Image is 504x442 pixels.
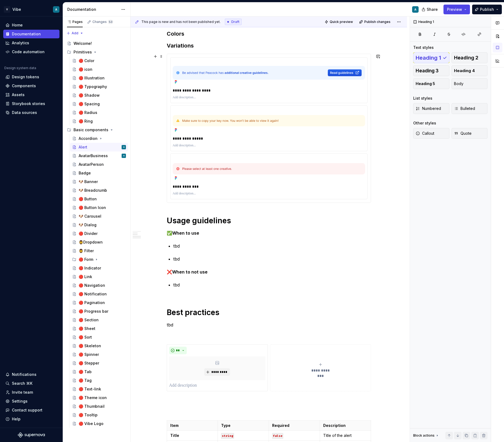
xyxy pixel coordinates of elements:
[167,308,371,317] h1: Best practices
[454,68,475,73] span: Heading 4
[79,58,94,63] div: 🔴 Color
[79,257,93,262] div: 🔴 Form
[414,7,416,12] div: A
[74,49,92,55] div: Primitives
[70,117,128,126] a: 🔴 Ring
[67,7,118,12] div: Documentation
[70,350,128,359] a: 🔴 Spinner
[454,106,475,111] span: Bulleted
[92,20,113,24] div: Changes
[70,272,128,281] a: 🔴 Link
[70,419,128,428] a: 🔴 Vibe Logo
[79,188,107,193] div: 🐶 Breadcrumb
[79,231,98,236] div: 🔴 Divider
[72,31,78,35] span: Add
[70,134,128,143] a: Accordion
[443,5,470,14] button: Preview
[416,106,441,111] span: Numbered
[3,90,59,99] a: Assets
[108,20,113,24] span: 53
[167,42,371,49] h3: Variations
[12,407,42,413] div: Contact support
[79,386,101,392] div: 🔴 Text-link
[413,65,449,76] button: Heading 3
[427,7,438,12] span: Share
[419,5,441,14] button: Share
[74,127,108,133] div: Basic components
[79,326,95,331] div: 🔴 Sheet
[170,433,179,438] strong: Title
[3,397,59,406] a: Settings
[3,73,59,81] a: Design tokens
[67,20,83,24] div: Pages
[123,144,125,150] div: A
[167,322,371,328] p: tbd
[12,399,28,404] div: Settings
[65,29,85,37] button: Add
[70,65,128,74] a: 🔴 icon
[272,423,316,428] p: Required
[70,195,128,203] a: 🔴 Button
[70,264,128,272] a: 🔴 Indicator
[79,205,106,210] div: 🔴 Button Icon
[3,415,59,423] button: Help
[141,20,221,24] span: This page is new and has not been published yet.
[454,81,463,86] span: Body
[480,7,494,12] span: Publish
[231,20,239,24] span: Draft
[416,131,434,136] span: Callout
[70,359,128,367] a: 🔴 Stepper
[4,66,36,70] div: Design system data
[70,82,128,91] a: 🔴 Typography
[173,243,371,249] p: tbd
[79,360,99,366] div: 🔴 Stepper
[70,298,128,307] a: 🔴 Pagination
[79,239,103,245] div: 🧔‍♂️Dropdown
[12,372,36,377] div: Notifications
[70,385,128,393] a: 🔴 Text-link
[3,379,59,388] button: Search ⌘K
[79,119,93,124] div: 🔴 Ring
[70,342,128,350] a: 🔴 Skeleton
[3,30,59,38] a: Documentation
[70,376,128,385] a: 🔴 Tag
[452,52,488,63] button: Heading 2
[79,335,92,340] div: 🔴 Sort
[70,160,128,169] a: AvatarPerson
[358,18,393,26] button: Publish changes
[167,30,371,38] h3: Colors
[79,75,105,81] div: 🔴 Illustration
[70,290,128,298] a: 🔴 Notification
[12,416,21,422] div: Help
[4,6,10,13] div: V
[70,316,128,324] a: 🔴 Section
[70,56,128,65] a: 🔴 Color
[413,45,434,50] div: Text styles
[452,65,488,76] button: Heading 4
[79,300,105,305] div: 🔴 Pagination
[12,7,21,12] div: Vibe
[323,18,355,26] button: Quick preview
[323,423,368,428] p: Description
[12,40,29,46] div: Analytics
[70,281,128,290] a: 🔴 Navigation
[330,20,353,24] span: Quick preview
[70,74,128,82] a: 🔴 Illustration
[70,247,128,255] a: 🧔‍♂️ Filter
[1,4,62,15] button: VVibeA
[12,74,39,80] div: Design tokens
[70,108,128,117] a: 🔴 Radius
[18,432,45,438] a: Supernova Logo
[70,411,128,419] a: 🔴 Tooltip
[65,48,128,56] div: Primitives
[413,433,435,438] div: Block actions
[79,153,108,158] div: AvatarBusiness
[79,101,100,107] div: 🔴 Spacing
[79,274,92,279] div: 🔴 Link
[167,230,371,236] p: ✅
[70,229,128,238] a: 🔴 Divider
[167,216,371,225] h1: Usage guidelines
[79,214,101,219] div: 🐶 Carousel
[454,55,478,60] span: Heading 2
[452,78,488,89] button: Body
